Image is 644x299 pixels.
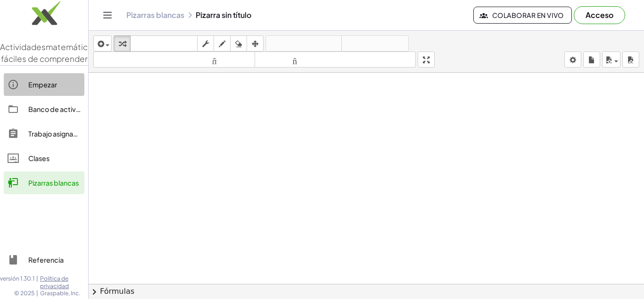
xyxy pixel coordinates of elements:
a: Banco de actividades [4,98,84,120]
font: Política de privacidad [40,275,69,290]
span: chevron_right [89,286,100,298]
font: Referencia [28,256,64,264]
font: Empezar [28,80,57,89]
button: Acceso [574,6,625,24]
button: deshacer [265,35,342,51]
font: Pizarras blancas [28,179,79,187]
font: rehacer [344,39,406,48]
button: rehacer [341,35,409,51]
font: Banco de actividades [28,105,98,113]
font: | [36,275,38,282]
a: Pizarras blancas [4,171,84,194]
a: Política de privacidad [40,275,88,290]
font: tamaño_del_formato [257,55,414,64]
font: © 2025 [14,290,34,297]
a: Clases [4,147,84,170]
a: Referencia [4,248,84,271]
font: | [36,290,38,297]
font: Fórmulas [100,287,134,296]
font: deshacer [268,39,339,48]
a: Trabajo asignado [4,122,84,145]
button: teclado [130,35,198,51]
font: Trabajo asignado [28,129,82,138]
button: chevron_rightFórmulas [89,284,644,299]
font: teclado [132,39,195,48]
font: Graspable, Inc. [40,290,80,297]
a: Pizarras blancas [126,10,184,20]
font: Acceso [586,10,613,20]
button: tamaño_del_formato [93,51,255,68]
font: Clases [28,154,50,162]
button: tamaño_del_formato [255,51,416,68]
button: Cambiar navegación [100,8,115,23]
a: Empezar [4,73,84,96]
font: Colaborar en vivo [492,11,564,19]
font: tamaño_del_formato [96,55,253,64]
font: matemáticas fáciles de comprender [1,42,97,64]
font: Pizarras blancas [126,10,184,20]
button: Colaborar en vivo [473,7,572,24]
